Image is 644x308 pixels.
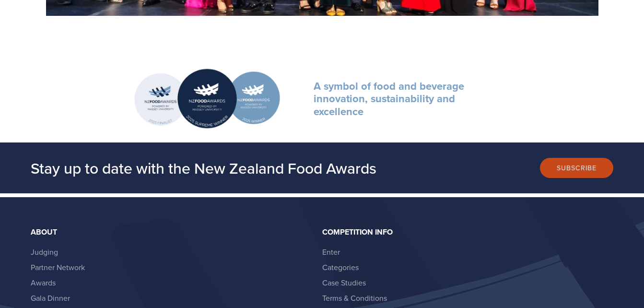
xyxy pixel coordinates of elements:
strong: A symbol of food and beverage innovation, sustainability and excellence [314,78,467,119]
a: Terms & Conditions [322,293,387,303]
a: Categories [322,262,359,272]
a: Awards [31,277,56,288]
a: Partner Network [31,262,85,272]
a: Case Studies [322,277,366,288]
div: About [31,228,314,237]
a: Judging [31,247,58,257]
a: Enter [322,247,340,257]
div: Competition Info [322,228,606,237]
h2: Stay up to date with the New Zealand Food Awards [31,158,414,178]
a: Gala Dinner [31,293,70,303]
button: Subscribe [540,158,613,178]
